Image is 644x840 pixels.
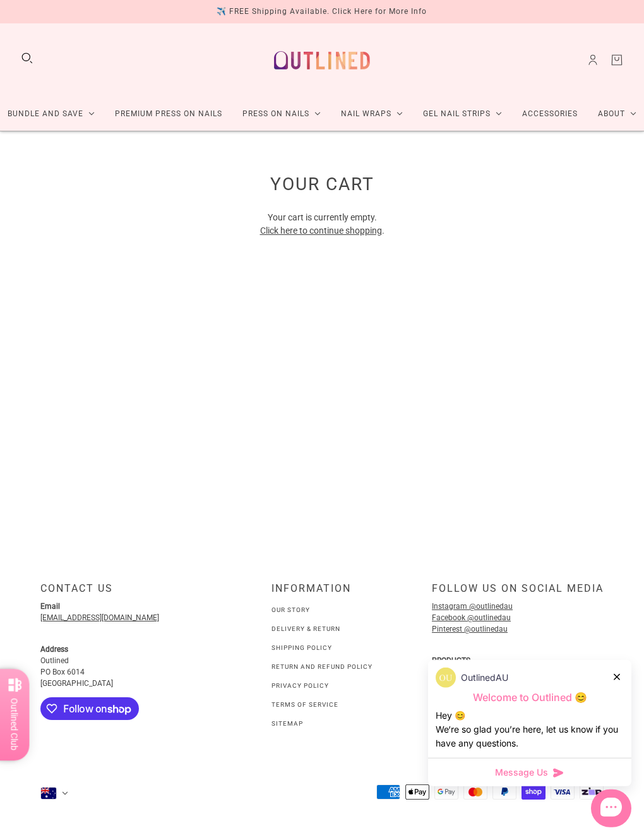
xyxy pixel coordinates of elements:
[217,5,427,18] div: ✈️ FREE Shipping Available. Click Here for More Info
[436,668,456,688] img: data:image/png;base64,iVBORw0KGgoAAAANSUhEUgAAACQAAAAkCAYAAADhAJiYAAAAAXNSR0IArs4c6QAAAERlWElmTU0...
[40,582,215,604] div: Contact Us
[271,644,332,651] a: Shipping Policy
[40,787,68,800] button: Australia
[331,97,413,131] a: Nail Wraps
[271,603,373,730] ul: Navigation
[580,784,604,800] img: “zip
[436,709,624,750] div: Hey 😊 We‘re so glad you’re here, let us know if you have any questions.
[413,97,512,131] a: Gel Nail Strips
[610,53,624,67] a: Cart
[436,691,624,704] p: Welcome to Outlined 😊
[37,173,607,195] h2: Your Cart
[512,97,588,131] a: Accessories
[40,644,215,689] p: Outlined PO Box 6014 [GEOGRAPHIC_DATA]
[586,53,600,67] a: Account
[495,766,548,779] span: Message Us
[271,720,303,727] a: Sitemap
[432,582,604,604] div: Follow us on social media
[20,51,34,65] button: Search
[271,606,310,613] a: Our Story
[260,212,385,236] span: Your cart is currently empty. .
[271,682,329,689] a: Privacy Policy
[432,613,511,622] a: Facebook @outlinedau
[232,97,331,131] a: Press On Nails
[432,602,513,611] a: Instagram @outlinedau
[271,701,338,708] a: Terms of Service
[461,671,508,685] p: OutlinedAU
[266,33,378,87] a: Outlined
[271,663,373,670] a: Return and Refund Policy
[271,582,373,604] div: INFORMATION
[260,225,382,236] a: Click here to continue shopping
[432,625,508,633] a: Pinterest @outlinedau
[271,625,340,632] a: Delivery & Return
[432,656,470,665] strong: PRODUCTS
[105,97,232,131] a: Premium Press On Nails
[40,645,68,654] strong: Address
[40,602,60,611] strong: Email
[40,613,159,622] a: [EMAIL_ADDRESS][DOMAIN_NAME]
